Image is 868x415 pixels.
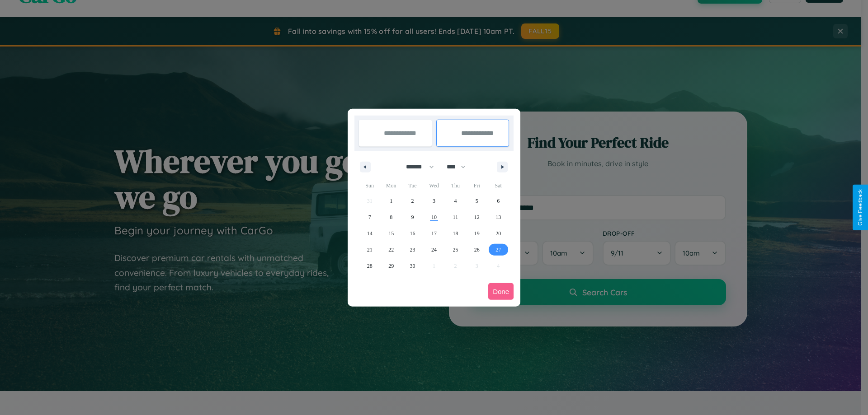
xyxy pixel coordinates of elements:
span: 10 [431,209,437,225]
button: 15 [380,225,401,242]
span: 24 [431,242,437,258]
button: 22 [380,242,401,258]
span: 2 [411,193,414,209]
button: 2 [402,193,423,209]
span: 16 [410,225,415,242]
button: 10 [423,209,444,225]
button: 29 [380,258,401,274]
span: 21 [367,242,373,258]
span: 23 [410,242,415,258]
span: Thu [445,178,466,193]
span: 5 [476,193,478,209]
span: Fri [466,178,487,193]
span: 27 [495,242,501,258]
span: 30 [410,258,415,274]
button: 21 [359,242,380,258]
span: 8 [390,209,392,225]
button: 5 [466,193,487,209]
button: 11 [445,209,466,225]
span: Sun [359,178,380,193]
button: 3 [423,193,444,209]
button: 19 [466,225,487,242]
span: 13 [495,209,501,225]
button: 18 [445,225,466,242]
span: 28 [367,258,373,274]
button: 28 [359,258,380,274]
button: 14 [359,225,380,242]
span: 14 [367,225,373,242]
span: Mon [380,178,401,193]
span: 22 [388,242,394,258]
button: 12 [466,209,487,225]
span: 26 [474,242,480,258]
span: 25 [453,242,458,258]
span: 9 [411,209,414,225]
button: 4 [445,193,466,209]
button: 20 [488,225,509,242]
span: 3 [433,193,435,209]
span: Sat [488,178,509,193]
span: 4 [454,193,457,209]
button: 6 [488,193,509,209]
span: 29 [388,258,394,274]
span: 18 [453,225,458,242]
button: 23 [402,242,423,258]
button: 16 [402,225,423,242]
span: Tue [402,178,423,193]
button: 27 [488,242,509,258]
span: 19 [474,225,480,242]
button: 30 [402,258,423,274]
button: 9 [402,209,423,225]
button: 25 [445,242,466,258]
button: 26 [466,242,487,258]
button: 13 [488,209,509,225]
button: 8 [380,209,401,225]
span: 15 [388,225,394,242]
div: Give Feedback [857,189,863,226]
span: Wed [423,178,444,193]
span: 20 [495,225,501,242]
span: 11 [453,209,458,225]
span: 6 [497,193,500,209]
button: Done [488,283,514,300]
button: 24 [423,242,444,258]
button: 1 [380,193,401,209]
span: 1 [390,193,392,209]
span: 7 [368,209,371,225]
button: 7 [359,209,380,225]
span: 12 [474,209,480,225]
span: 17 [431,225,437,242]
button: 17 [423,225,444,242]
